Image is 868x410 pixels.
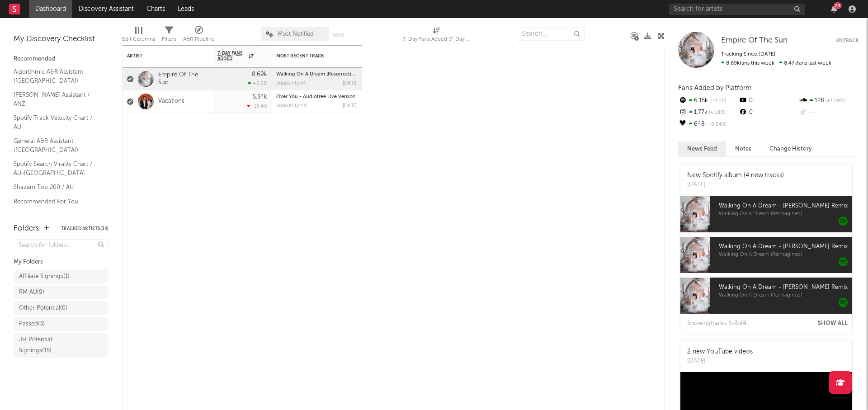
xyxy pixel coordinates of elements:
button: Change History [760,141,821,156]
span: +1.59 % [824,99,845,104]
div: 1.77k [678,107,738,118]
a: Spotify Search Virality Chart / AU-[GEOGRAPHIC_DATA] [14,159,99,178]
div: 0 [738,95,798,107]
a: Empire Of The Sun [721,36,788,45]
a: Walking On A Dream (Resurrection) [276,72,359,77]
a: Affiliate Signings(1) [14,270,108,283]
div: Affiliate Signings ( 1 ) [19,271,70,282]
div: -- [799,107,859,118]
div: Walking On A Dream (Resurrection) [276,72,358,77]
div: Filters [162,23,176,49]
div: Folders [14,223,39,234]
div: New Spotify album (4 new tracks) [687,171,784,180]
a: [PERSON_NAME] Assistant / ANZ [14,90,99,108]
div: 6.15k [678,95,738,107]
span: Empire Of The Sun [721,37,788,44]
div: Recommended [14,54,108,65]
button: Untrack [835,36,859,45]
div: Most Recent Track [276,53,344,59]
div: [DATE] [687,180,784,189]
input: Search for artists [669,4,805,15]
a: Passed(3) [14,317,108,331]
span: 7-Day Fans Added [217,51,246,61]
div: Passed ( 3 ) [19,319,45,330]
button: Save [332,33,344,38]
input: Search for folders... [14,239,108,252]
button: Notes [726,141,760,156]
span: Walking On A Dream (Reimagined) [719,293,852,298]
div: 2 new YouTube videos [687,347,753,357]
span: Walking On A Dream - [PERSON_NAME] Remix [719,201,852,212]
span: Walking On A Dream (Reimagined) [719,212,852,217]
div: Edit Columns [122,34,155,45]
div: 8.69k [252,71,267,77]
span: Fans Added by Platform [678,85,752,91]
div: RM AU ( 9 ) [19,287,44,298]
div: popularity: 54 [276,81,306,86]
div: popularity: 44 [276,104,307,108]
button: Tracked Artists(34) [61,226,108,231]
a: Over You - Audiotree Live Version [276,94,356,99]
a: JH Potential Signings(15) [14,333,108,358]
span: Walking On A Dream - [PERSON_NAME] Remix [719,282,852,293]
span: Tracking Since: [DATE] [721,52,775,57]
div: Other Potential ( 0 ) [19,303,67,314]
div: +2.6 % [248,80,267,86]
a: RM AU(9) [14,286,108,299]
div: 23 [834,2,842,9]
span: +8.54 % [705,122,726,127]
div: Over You - Audiotree Live Version [276,94,358,99]
input: Search... [517,27,585,41]
div: A&R Pipeline [183,34,215,45]
span: +111 % [708,110,726,115]
div: 7-Day Fans Added (7-Day Fans Added) [403,34,471,45]
div: Edit Columns [122,23,155,49]
a: Other Potential(0) [14,302,108,315]
div: My Folders [14,257,108,268]
div: Filters [162,34,176,45]
div: A&R Pipeline [183,23,215,49]
div: 5.34k [253,94,267,100]
span: 8.69k fans this week [721,61,774,66]
div: [DATE] [343,81,358,86]
a: Recommended For You [14,197,99,207]
span: Walking On A Dream (Reimagined) [719,252,852,258]
a: Spotify Track Velocity Chart / AU [14,113,99,132]
a: General A&R Assistant ([GEOGRAPHIC_DATA]) [14,136,99,155]
div: Artist [127,53,195,59]
div: -13.4 % [247,103,267,109]
div: 7-Day Fans Added (7-Day Fans Added) [403,23,471,49]
button: News Feed [678,141,726,156]
div: 0 [738,107,798,118]
div: My Discovery Checklist [14,34,108,45]
div: [DATE] [687,357,753,366]
button: 23 [831,5,837,13]
a: Empire Of The Sun [158,71,208,87]
div: 648 [678,118,738,130]
a: Vacations [158,98,184,105]
span: Walking On A Dream - [PERSON_NAME] Remix [719,241,852,252]
div: [DATE] [343,104,358,108]
button: Show All [818,320,848,326]
span: 8.47k fans last week [721,61,831,66]
a: Shazam Top 200 / AU [14,182,99,192]
a: Algorithmic A&R Assistant ([GEOGRAPHIC_DATA]) [14,67,99,85]
div: Showing track s 1- 3 of 4 [687,318,746,329]
div: JH Potential Signings ( 15 ) [19,335,83,356]
span: -11.1 % [708,99,726,104]
div: 128 [799,95,859,107]
span: Most Notified [278,31,314,37]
